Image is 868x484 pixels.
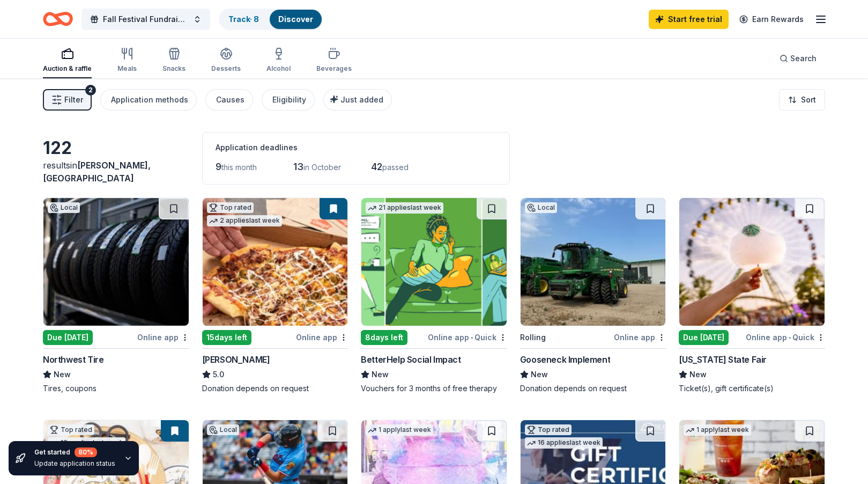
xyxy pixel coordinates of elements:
[361,383,507,394] div: Vouchers for 3 months of free therapy
[303,163,341,172] span: in October
[361,198,507,326] img: Image for BetterHelp Social Impact
[272,93,306,106] div: Eligibility
[48,202,80,213] div: Local
[266,43,291,78] button: Alcohol
[81,9,210,30] button: Fall Festival Fundraiser
[790,52,817,65] span: Search
[771,48,825,69] button: Search
[733,10,810,29] a: Earn Rewards
[372,368,389,381] span: New
[75,448,97,457] div: 80 %
[100,89,197,111] button: Application methods
[43,43,92,78] button: Auction & raffle
[221,163,257,172] span: this month
[471,333,473,342] span: •
[117,43,137,78] button: Meals
[361,197,507,394] a: Image for BetterHelp Social Impact21 applieslast week8days leftOnline app•QuickBetterHelp Social ...
[525,424,572,435] div: Top rated
[679,198,825,326] img: Image for Minnesota State Fair
[525,437,603,449] div: 16 applies last week
[520,383,666,394] div: Donation depends on request
[323,89,392,111] button: Just added
[316,64,352,73] div: Beverages
[266,64,291,73] div: Alcohol
[371,161,382,172] span: 42
[296,331,348,344] div: Online app
[34,448,115,457] div: Get started
[428,331,507,344] div: Online app Quick
[679,353,767,366] div: [US_STATE] State Fair
[43,197,189,394] a: Image for Northwest TireLocalDue [DATE]Online appNorthwest TireNewTires, coupons
[203,198,348,326] img: Image for Casey's
[366,202,443,214] div: 21 applies last week
[202,330,251,345] div: 15 days left
[137,331,189,344] div: Online app
[789,333,791,342] span: •
[679,330,729,345] div: Due [DATE]
[43,330,93,345] div: Due [DATE]
[213,368,224,381] span: 5.0
[216,161,221,172] span: 9
[162,43,186,78] button: Snacks
[361,330,407,345] div: 8 days left
[207,424,239,435] div: Local
[340,95,383,104] span: Just added
[43,6,73,32] a: Home
[43,198,189,326] img: Image for Northwest Tire
[228,14,259,24] a: Track· 8
[382,163,409,172] span: passed
[614,331,666,344] div: Online app
[520,331,546,344] div: Rolling
[293,161,303,172] span: 13
[207,202,254,213] div: Top rated
[779,89,825,111] button: Sort
[520,197,666,394] a: Image for Gooseneck ImplementLocalRollingOnline appGooseneck ImplementNewDonation depends on request
[219,9,323,30] button: Track· 8Discover
[216,141,496,154] div: Application deadlines
[117,64,137,73] div: Meals
[43,137,189,159] div: 122
[211,64,241,73] div: Desserts
[205,89,253,111] button: Causes
[43,160,151,184] span: in
[216,93,244,106] div: Causes
[162,64,186,73] div: Snacks
[54,368,71,381] span: New
[43,353,103,366] div: Northwest Tire
[262,89,315,111] button: Eligibility
[207,215,282,226] div: 2 applies last week
[521,198,666,326] img: Image for Gooseneck Implement
[679,383,825,394] div: Ticket(s), gift certificate(s)
[64,93,83,106] span: Filter
[43,89,92,111] button: Filter2
[111,93,188,106] div: Application methods
[43,159,189,185] div: results
[48,424,94,435] div: Top rated
[278,14,313,24] a: Discover
[801,93,816,106] span: Sort
[34,459,115,468] div: Update application status
[43,64,92,73] div: Auction & raffle
[202,353,270,366] div: [PERSON_NAME]
[316,43,352,78] button: Beverages
[85,85,96,96] div: 2
[361,353,461,366] div: BetterHelp Social Impact
[525,202,557,213] div: Local
[649,10,729,29] a: Start free trial
[689,368,707,381] span: New
[531,368,548,381] span: New
[366,424,433,436] div: 1 apply last week
[202,197,348,394] a: Image for Casey'sTop rated2 applieslast week15days leftOnline app[PERSON_NAME]5.0Donation depends...
[679,197,825,394] a: Image for Minnesota State FairDue [DATE]Online app•Quick[US_STATE] State FairNewTicket(s), gift c...
[202,383,348,394] div: Donation depends on request
[103,13,189,26] span: Fall Festival Fundraiser
[684,424,751,436] div: 1 apply last week
[43,160,151,184] span: [PERSON_NAME], [GEOGRAPHIC_DATA]
[211,43,241,78] button: Desserts
[520,353,610,366] div: Gooseneck Implement
[43,383,189,394] div: Tires, coupons
[746,331,825,344] div: Online app Quick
